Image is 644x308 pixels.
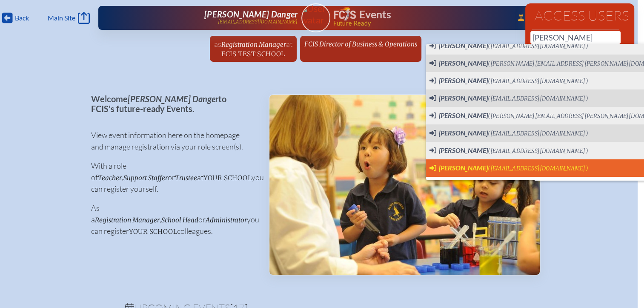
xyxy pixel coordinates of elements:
span: ([EMAIL_ADDRESS][DOMAIN_NAME]) [488,130,588,137]
span: Registration Manager [221,40,286,49]
span: ([EMAIL_ADDRESS][DOMAIN_NAME]) [488,78,588,85]
span: as [214,39,221,49]
p: [EMAIL_ADDRESS][DOMAIN_NAME] [218,19,298,25]
span: your school [129,227,177,236]
input: Person’s name or email [530,31,621,44]
p: With a role of , or at you can register yourself. [91,160,255,195]
span: FCIS Director of Business & Operations [304,40,417,48]
span: [PERSON_NAME] [439,41,488,49]
span: Trustee [175,174,197,182]
span: [PERSON_NAME] Danger [128,94,218,104]
p: View event information here on the homepage and manage registration via your role screen(s). [91,130,255,153]
span: Switch User [429,164,588,173]
span: [PERSON_NAME] [439,59,488,67]
span: [PERSON_NAME] [439,76,488,84]
span: at [286,39,292,49]
span: Switch User [429,94,588,103]
span: [PERSON_NAME] [439,94,488,102]
span: FCIS Test School [221,50,285,58]
span: Support Staffer [123,174,168,182]
p: As a , or you can register colleagues. [91,202,255,237]
span: Registration Manager [95,216,160,224]
span: Switch User [429,146,588,155]
span: [PERSON_NAME] [439,164,488,172]
img: Events [269,95,540,275]
img: User Avatar [298,3,334,26]
span: [PERSON_NAME] [439,146,488,154]
span: ([EMAIL_ADDRESS][DOMAIN_NAME]) [488,147,588,155]
span: Administrator [206,216,247,224]
span: [PERSON_NAME] Danger [204,9,298,19]
span: Back [15,14,29,22]
span: Switch User [429,41,588,51]
span: Future Ready [333,20,506,26]
span: [PERSON_NAME] [439,111,488,119]
a: FCIS Director of Business & Operations [301,36,421,52]
p: Welcome to FCIS’s future-ready Events. [91,94,255,113]
a: Main Site [48,12,89,24]
span: Main Site [48,14,75,22]
span: School Head [161,216,198,224]
span: your school [203,174,252,182]
div: FCIS Events — Future ready [334,7,506,26]
span: Teacher [98,174,122,182]
span: Switch User [429,129,588,138]
span: Switch User [429,76,588,86]
span: ([EMAIL_ADDRESS][DOMAIN_NAME]) [488,165,588,172]
a: [PERSON_NAME] Danger[EMAIL_ADDRESS][DOMAIN_NAME] [126,9,298,26]
h1: Access Users [530,9,629,22]
a: User Avatar [301,3,330,32]
span: ([EMAIL_ADDRESS][DOMAIN_NAME]) [488,43,588,50]
a: asRegistration ManageratFCIS Test School [211,36,296,62]
span: [PERSON_NAME] [439,129,488,137]
span: ([EMAIL_ADDRESS][DOMAIN_NAME]) [488,95,588,102]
